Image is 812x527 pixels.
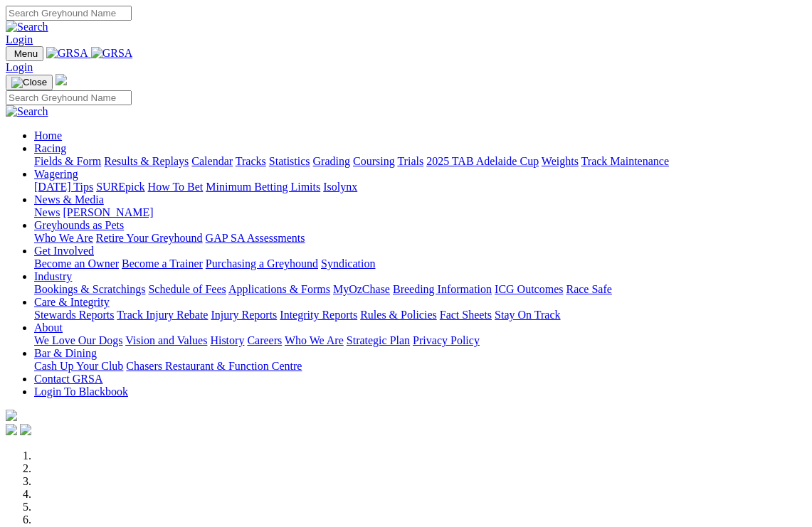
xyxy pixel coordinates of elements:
[34,347,97,359] a: Bar & Dining
[122,257,203,270] a: Become a Trainer
[34,155,101,167] a: Fields & Form
[126,360,302,372] a: Chasers Restaurant & Function Centre
[333,283,390,295] a: MyOzChase
[20,424,31,435] img: twitter.svg
[495,283,563,295] a: ICG Outcomes
[34,245,94,257] a: Get Involved
[280,309,357,321] a: Integrity Reports
[566,283,611,295] a: Race Safe
[581,155,669,167] a: Track Maintenance
[34,206,806,219] div: News & Media
[34,232,806,245] div: Greyhounds as Pets
[34,181,806,193] div: Wagering
[206,181,320,193] a: Minimum Betting Limits
[6,90,132,105] input: Search
[148,283,226,295] a: Schedule of Fees
[206,232,305,244] a: GAP SA Assessments
[63,206,153,218] a: [PERSON_NAME]
[6,6,132,21] input: Search
[34,309,114,321] a: Stewards Reports
[125,334,207,346] a: Vision and Values
[6,33,33,46] a: Login
[393,283,492,295] a: Breeding Information
[360,309,437,321] a: Rules & Policies
[34,334,806,347] div: About
[6,75,53,90] button: Toggle navigation
[495,309,560,321] a: Stay On Track
[91,47,133,60] img: GRSA
[34,129,62,142] a: Home
[34,206,60,218] a: News
[96,232,203,244] a: Retire Your Greyhound
[34,309,806,321] div: Care & Integrity
[34,373,102,385] a: Contact GRSA
[34,283,806,296] div: Industry
[34,168,78,180] a: Wagering
[34,270,72,282] a: Industry
[104,155,189,167] a: Results & Replays
[236,155,266,167] a: Tracks
[34,360,806,373] div: Bar & Dining
[6,61,33,73] a: Login
[6,46,43,61] button: Toggle navigation
[34,257,806,270] div: Get Involved
[34,296,110,308] a: Care & Integrity
[285,334,344,346] a: Who We Are
[56,74,67,85] img: logo-grsa-white.png
[321,257,375,270] a: Syndication
[34,219,124,231] a: Greyhounds as Pets
[211,309,277,321] a: Injury Reports
[148,181,204,193] a: How To Bet
[34,321,63,334] a: About
[34,283,145,295] a: Bookings & Scratchings
[11,77,47,88] img: Close
[117,309,208,321] a: Track Injury Rebate
[228,283,330,295] a: Applications & Forms
[542,155,579,167] a: Weights
[206,257,318,270] a: Purchasing a Greyhound
[347,334,410,346] a: Strategic Plan
[269,155,310,167] a: Statistics
[191,155,233,167] a: Calendar
[14,48,38,59] span: Menu
[353,155,395,167] a: Coursing
[413,334,480,346] a: Privacy Policy
[34,360,123,372] a: Cash Up Your Club
[6,105,48,118] img: Search
[34,385,128,398] a: Login To Blackbook
[6,21,48,33] img: Search
[46,47,88,60] img: GRSA
[34,142,66,154] a: Racing
[34,155,806,168] div: Racing
[34,257,119,270] a: Become an Owner
[440,309,492,321] a: Fact Sheets
[323,181,357,193] a: Isolynx
[210,334,244,346] a: History
[6,410,17,421] img: logo-grsa-white.png
[247,334,282,346] a: Careers
[34,193,104,206] a: News & Media
[34,334,122,346] a: We Love Our Dogs
[6,424,17,435] img: facebook.svg
[34,232,93,244] a: Who We Are
[313,155,350,167] a: Grading
[96,181,144,193] a: SUREpick
[426,155,539,167] a: 2025 TAB Adelaide Cup
[397,155,423,167] a: Trials
[34,181,93,193] a: [DATE] Tips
